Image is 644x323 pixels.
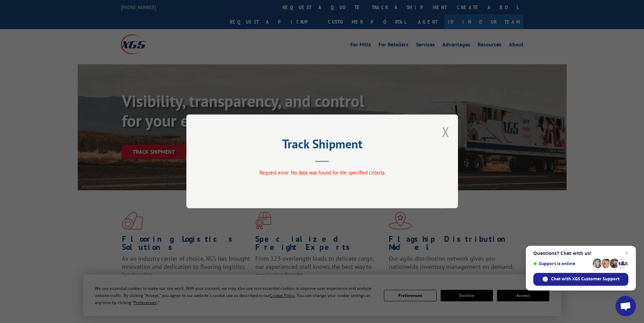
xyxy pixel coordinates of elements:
[442,123,449,141] button: Close modal
[533,261,590,266] span: Support is online
[220,139,424,152] h2: Track Shipment
[533,251,628,256] span: Questions? Chat with us!
[259,170,385,176] span: Request error: No data was found for the specified criteria.
[615,296,636,316] div: Open chat
[533,273,628,286] div: Chat with XGS Customer Support
[623,249,631,257] span: Close chat
[551,276,620,282] span: Chat with XGS Customer Support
